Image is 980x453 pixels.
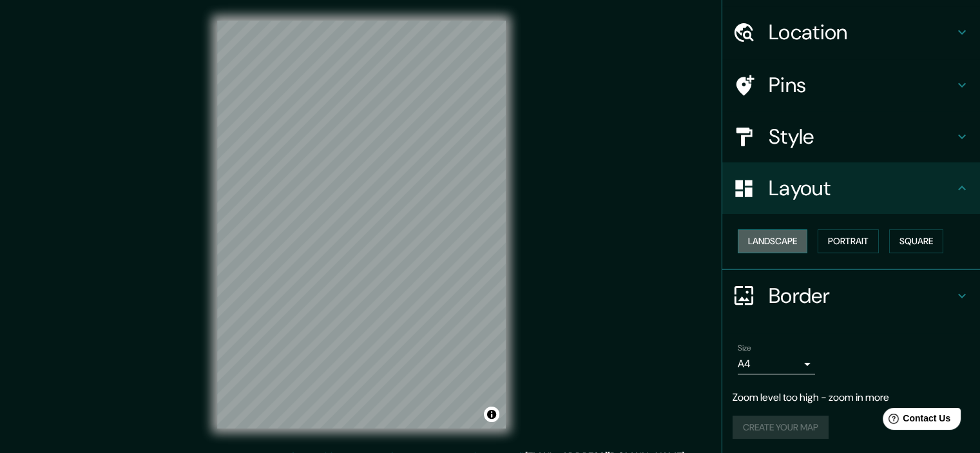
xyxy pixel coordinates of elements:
div: Border [722,270,980,322]
p: Zoom level too high - zoom in more [733,390,970,405]
div: Location [722,6,980,58]
h4: Layout [769,175,954,201]
div: A4 [738,354,815,374]
button: Toggle attribution [484,407,499,422]
iframe: Help widget launcher [865,403,966,439]
div: Pins [722,59,980,111]
h4: Border [769,283,954,309]
h4: Style [769,124,954,149]
h4: Pins [769,72,954,98]
canvas: Map [217,21,506,429]
div: Style [722,111,980,162]
button: Square [889,229,943,253]
button: Portrait [818,229,879,253]
div: Layout [722,162,980,214]
button: Landscape [738,229,807,253]
h4: Location [769,19,954,45]
label: Size [738,342,751,353]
